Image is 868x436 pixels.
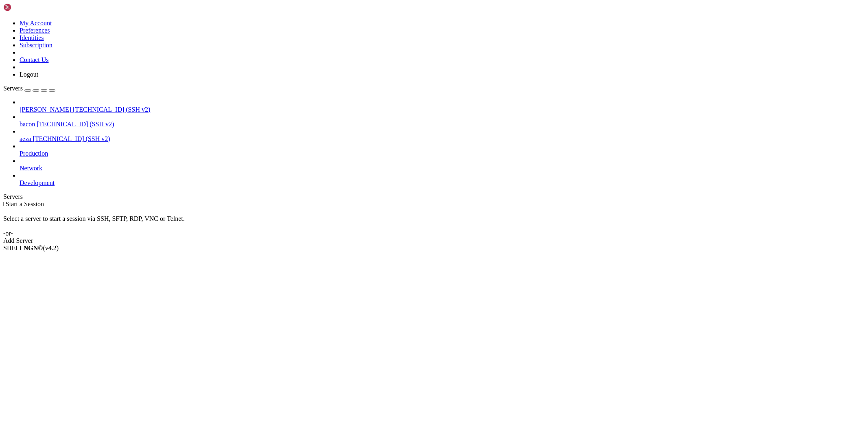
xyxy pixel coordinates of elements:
span: Production [20,150,48,157]
span: aeza [20,135,31,142]
a: My Account [20,20,52,26]
a: Identities [20,34,44,41]
li: bacon [TECHNICAL_ID] (SSH v2) [20,113,865,128]
span:  [3,200,6,207]
span: Network [20,165,42,172]
li: Production [20,143,865,157]
a: Production [20,150,865,157]
span: SHELL © [3,244,59,251]
li: [PERSON_NAME] [TECHNICAL_ID] (SSH v2) [20,99,865,113]
a: Preferences [20,27,50,34]
li: Development [20,172,865,187]
li: Network [20,157,865,172]
a: bacon [TECHNICAL_ID] (SSH v2) [20,121,865,128]
a: Subscription [20,42,52,48]
img: Shellngn [3,3,50,11]
span: Servers [3,85,23,92]
div: Select a server to start a session via SSH, SFTP, RDP, VNC or Telnet. -or- [3,208,865,237]
span: Start a Session [6,200,44,207]
a: aeza [TECHNICAL_ID] (SSH v2) [20,135,865,143]
a: [PERSON_NAME] [TECHNICAL_ID] (SSH v2) [20,106,865,113]
a: Logout [20,71,38,78]
div: Add Server [3,237,865,244]
span: [TECHNICAL_ID] (SSH v2) [37,121,114,128]
span: 4.2.0 [43,244,59,251]
span: Development [20,179,55,186]
a: Network [20,165,865,172]
a: Development [20,179,865,187]
span: [TECHNICAL_ID] (SSH v2) [73,106,150,113]
span: [TECHNICAL_ID] (SSH v2) [33,135,110,142]
span: bacon [20,121,35,128]
a: Contact Us [20,56,49,63]
b: NGN [24,244,38,251]
span: [PERSON_NAME] [20,106,71,113]
li: aeza [TECHNICAL_ID] (SSH v2) [20,128,865,143]
a: Servers [3,85,55,92]
div: Servers [3,193,865,200]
